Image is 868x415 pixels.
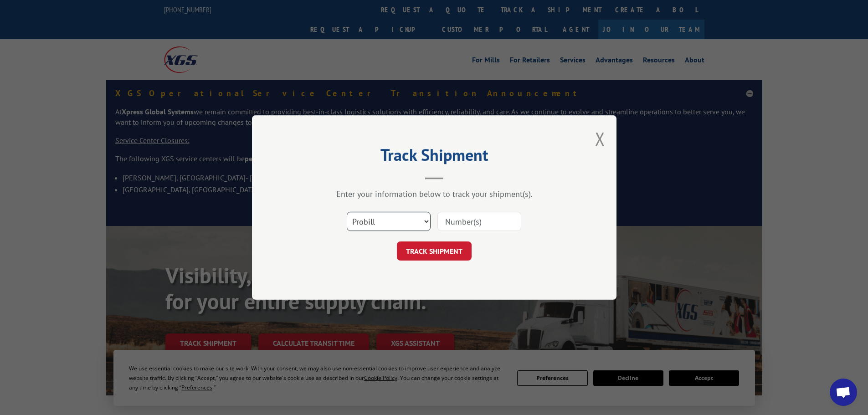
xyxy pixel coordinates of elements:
[397,241,472,261] button: TRACK SHIPMENT
[298,149,571,166] h2: Track Shipment
[830,379,857,406] a: Open chat
[298,189,571,199] div: Enter your information below to track your shipment(s).
[595,127,605,151] button: Close modal
[437,212,521,231] input: Number(s)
